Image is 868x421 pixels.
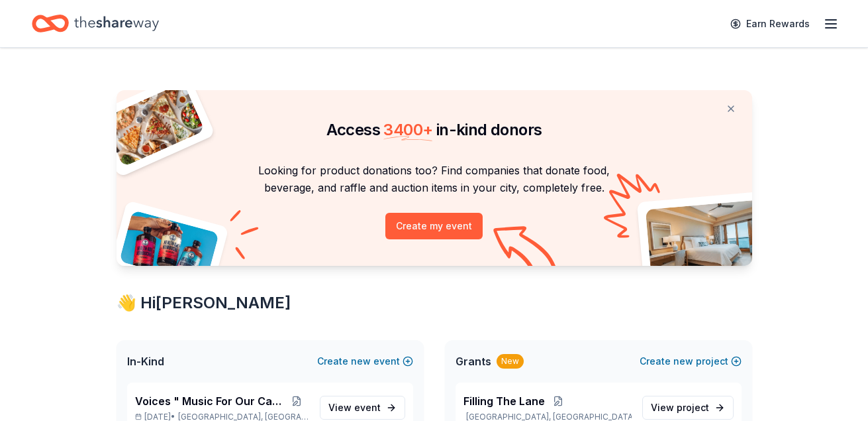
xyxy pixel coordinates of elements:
span: Grants [456,353,491,369]
span: Access in-kind donors [326,120,542,139]
img: Curvy arrow [493,226,559,276]
button: Create my event [385,213,483,239]
button: Createnewproject [640,353,742,369]
img: Pizza [101,82,205,167]
div: 👋 Hi [PERSON_NAME] [117,292,752,314]
a: Home [32,8,159,39]
a: Earn Rewards [722,12,818,36]
span: In-Kind [127,353,164,369]
span: 3400 + [383,120,432,139]
span: project [677,402,709,413]
p: Looking for product donations too? Find companies that donate food, beverage, and raffle and auct... [132,162,736,197]
button: Createnewevent [317,353,413,369]
a: View project [642,396,734,420]
span: new [351,353,371,369]
span: Voices " Music For Our Cause" [135,393,285,409]
span: View [651,400,709,416]
span: event [354,402,381,413]
span: new [673,353,693,369]
span: View [328,400,381,416]
a: View event [320,396,405,420]
div: New [497,354,524,369]
span: Filling The Lane [463,393,545,409]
